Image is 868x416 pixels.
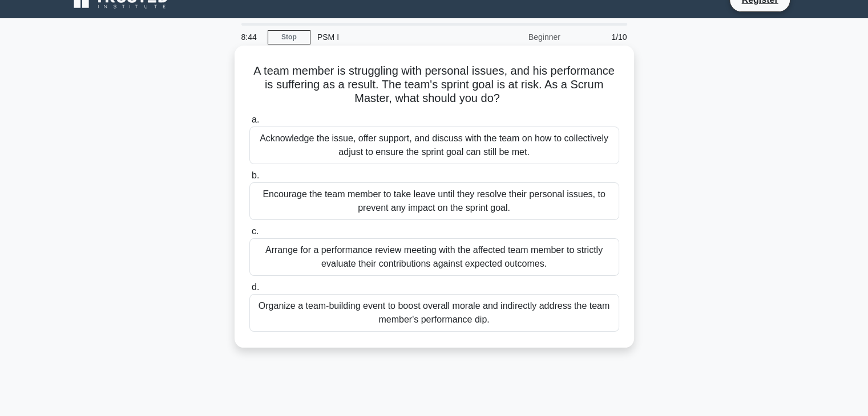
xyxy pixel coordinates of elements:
[252,226,259,236] span: c.
[310,26,467,48] div: PSM I
[252,115,259,124] span: a.
[567,26,634,48] div: 1/10
[467,26,567,48] div: Beginner
[249,294,619,332] div: Organize a team-building event to boost overall morale and indirectly address the team member's p...
[252,282,259,292] span: d.
[249,182,619,220] div: Encourage the team member to take leave until they resolve their personal issues, to prevent any ...
[252,170,259,180] span: b.
[249,238,619,276] div: Arrange for a performance review meeting with the affected team member to strictly evaluate their...
[235,26,268,48] div: 8:44
[268,30,310,44] a: Stop
[248,64,620,106] h5: A team member is struggling with personal issues, and his performance is suffering as a result. T...
[249,127,619,164] div: Acknowledge the issue, offer support, and discuss with the team on how to collectively adjust to ...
